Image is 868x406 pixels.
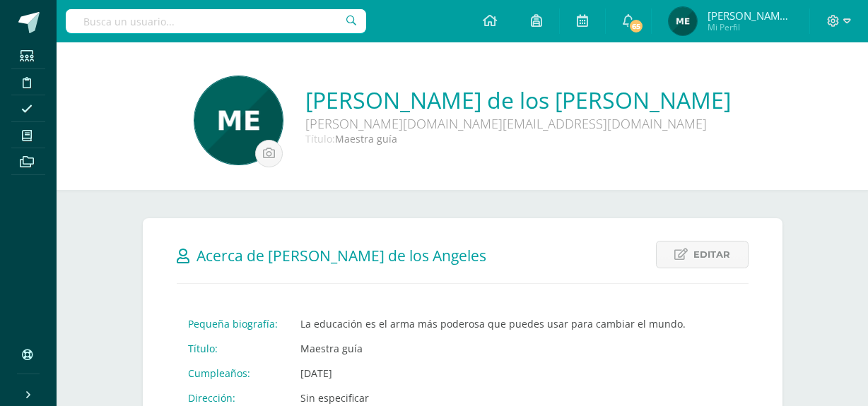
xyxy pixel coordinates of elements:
[693,241,730,268] span: Editar
[66,9,366,33] input: Busca un usuario...
[305,132,335,145] span: Título:
[177,336,289,361] td: Título:
[305,85,731,115] a: [PERSON_NAME] de los [PERSON_NAME]
[197,246,486,265] span: Acerca de [PERSON_NAME] de los Angeles
[194,76,283,165] img: 8fdf394a456bed9e9130443fb8bede2a.png
[708,8,792,23] span: [PERSON_NAME] de los Angeles
[335,132,397,145] span: Maestra guía
[628,18,644,34] span: 65
[177,361,289,386] td: Cumpleaños:
[305,115,729,132] div: [PERSON_NAME][DOMAIN_NAME][EMAIL_ADDRESS][DOMAIN_NAME]
[289,311,697,336] td: La educación es el arma más poderosa que puedes usar para cambiar el mundo.
[289,336,697,361] td: Maestra guía
[669,7,697,35] img: ced03373c30ac9eb276b8f9c21c0bd80.png
[656,241,749,268] a: Editar
[289,361,697,386] td: [DATE]
[177,311,289,336] td: Pequeña biografía:
[708,21,792,33] span: Mi Perfil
